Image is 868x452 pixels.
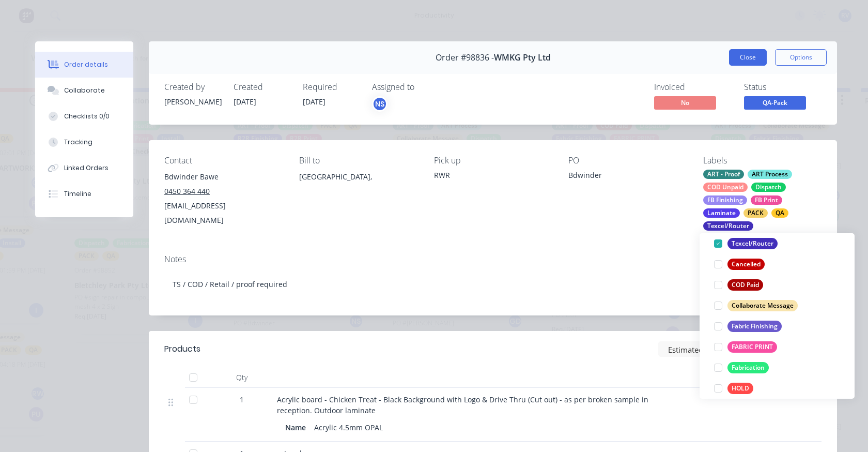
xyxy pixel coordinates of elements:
[299,156,417,165] div: Bill to
[703,221,753,231] div: Texcel/Router
[775,49,827,66] button: Options
[164,156,283,165] div: Contact
[234,82,290,92] div: Created
[310,420,387,435] div: Acrylic 4.5mm OPAL
[727,383,753,394] div: HOLD
[744,96,806,112] button: QA-Pack
[164,254,822,264] div: Notes
[64,112,110,121] div: Checklists 0/0
[35,181,133,207] button: Timeline
[35,129,133,155] button: Tracking
[710,236,782,251] button: Texcel/Router
[743,208,768,218] div: PACK
[710,298,802,313] button: Collaborate Message
[727,279,763,291] div: COD Paid
[372,82,475,92] div: Assigned to
[568,170,687,184] div: Bdwinder
[164,96,221,107] div: [PERSON_NAME]
[372,96,388,112] button: NS
[710,319,786,334] button: Fabric Finishing
[303,97,326,107] span: [DATE]
[164,199,283,228] div: [EMAIL_ADDRESS][DOMAIN_NAME]
[748,170,792,179] div: ART Process
[710,278,767,292] button: COD Paid
[64,189,91,199] div: Timeline
[164,268,822,300] div: TS / COD / Retail / proof required
[35,155,133,181] button: Linked Orders
[771,208,788,218] div: QA
[710,257,769,272] button: Cancelled
[751,183,786,192] div: Dispatch
[703,170,744,179] div: ART - Proof
[654,96,716,109] span: No
[751,195,782,205] div: FB Print
[727,341,777,353] div: FABRIC PRINT
[211,367,273,388] div: Qty
[727,259,765,270] div: Cancelled
[744,96,806,109] span: QA-Pack
[164,343,200,355] div: Products
[299,170,417,184] div: [GEOGRAPHIC_DATA],
[729,49,767,66] button: Close
[35,52,133,78] button: Order details
[654,82,732,92] div: Invoiced
[727,321,782,332] div: Fabric Finishing
[744,82,822,92] div: Status
[164,170,283,184] div: Bdwinder Bawe
[234,97,256,107] span: [DATE]
[434,170,552,180] div: RWR
[277,395,650,415] span: Acrylic board - Chicken Treat - Black Background with Logo & Drive Thru (Cut out) - as per broken...
[164,170,283,228] div: Bdwinder Bawe0450 364 440[EMAIL_ADDRESS][DOMAIN_NAME]
[703,156,822,165] div: Labels
[436,53,494,63] span: Order #98836 -
[64,138,92,147] div: Tracking
[727,300,798,311] div: Collaborate Message
[299,170,417,203] div: [GEOGRAPHIC_DATA],
[164,186,210,196] tcxspan: Call 0450 364 440 via 3CX
[703,208,740,218] div: Laminate
[727,238,778,249] div: Texcel/Router
[35,78,133,103] button: Collaborate
[710,340,781,354] button: FABRIC PRINT
[434,156,552,165] div: Pick up
[703,183,748,192] div: COD Unpaid
[64,60,108,69] div: Order details
[240,394,244,405] span: 1
[303,82,360,92] div: Required
[64,86,105,95] div: Collaborate
[727,362,769,373] div: Fabrication
[164,82,221,92] div: Created by
[710,360,773,375] button: Fabrication
[35,103,133,129] button: Checklists 0/0
[494,53,551,63] span: WMKG Pty Ltd
[568,156,687,165] div: PO
[703,195,747,205] div: FB Finishing
[285,420,310,435] div: Name
[710,381,757,396] button: HOLD
[64,163,109,173] div: Linked Orders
